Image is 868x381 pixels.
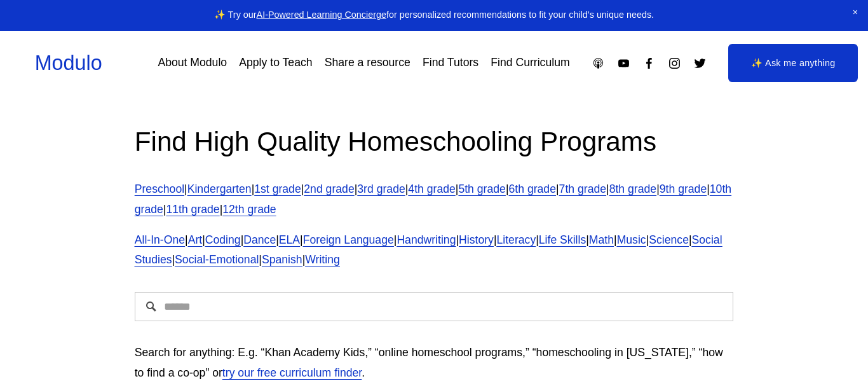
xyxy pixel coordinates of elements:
[239,52,312,74] a: Apply to Teach
[35,52,102,74] a: Modulo
[135,233,722,267] a: Social Studies
[243,233,276,246] a: Dance
[135,233,185,246] a: All-In-One
[187,183,252,195] a: Kindergarten
[135,183,184,195] a: Preschool
[158,52,227,74] a: About Modulo
[135,179,734,220] p: | | | | | | | | | | | | |
[325,52,410,74] a: Share a resource
[279,233,300,246] a: ELA
[257,10,386,20] a: AI-Powered Learning Concierge
[262,253,302,266] a: Spanish
[175,253,259,266] a: Social-Emotional
[589,233,614,246] a: Math
[509,183,556,195] a: 6th grade
[357,183,405,195] a: 3rd grade
[397,233,456,246] a: Handwriting
[222,366,362,379] a: try our free curriculum finder
[617,57,630,70] a: YouTube
[188,233,203,246] a: Art
[304,183,354,195] a: 2nd grade
[539,233,586,246] a: Life Skills
[254,183,301,195] a: 1st grade
[728,44,858,82] a: ✨ Ask me anything
[642,57,656,70] a: Facebook
[305,253,340,266] a: Writing
[135,183,731,216] a: 10th grade
[166,203,219,216] a: 11th grade
[458,183,505,195] a: 5th grade
[649,233,689,246] a: Science
[135,230,734,271] p: | | | | | | | | | | | | | | | |
[668,57,681,70] a: Instagram
[205,233,241,246] a: Coding
[303,233,394,246] a: Foreign Language
[693,57,707,70] a: Twitter
[559,183,606,195] a: 7th grade
[222,203,276,216] a: 12th grade
[491,52,569,74] a: Find Curriculum
[135,124,734,159] h2: Find High Quality Homeschooling Programs
[609,183,656,195] a: 8th grade
[617,233,646,246] a: Music
[135,292,734,321] input: Search
[496,233,536,246] a: Literacy
[408,183,455,195] a: 4th grade
[459,233,494,246] a: History
[660,183,707,195] a: 9th grade
[592,57,605,70] a: Apple Podcasts
[423,52,478,74] a: Find Tutors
